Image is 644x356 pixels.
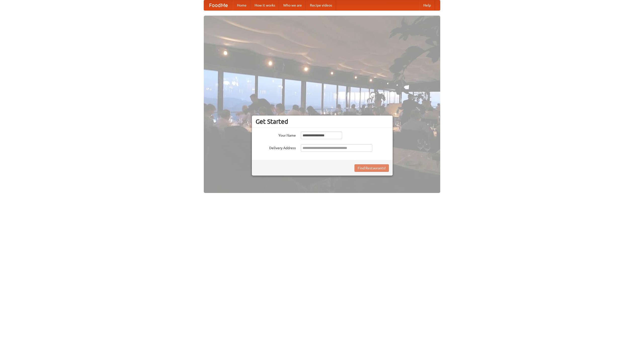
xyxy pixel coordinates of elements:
h3: Get Started [256,118,389,125]
label: Your Name [256,132,296,138]
a: Help [419,0,435,10]
a: Who we are [279,0,306,10]
label: Delivery Address [256,144,296,150]
button: Find Restaurants! [354,164,389,172]
a: FoodMe [204,0,233,10]
a: Recipe videos [306,0,336,10]
a: Home [233,0,251,10]
a: How it works [251,0,279,10]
